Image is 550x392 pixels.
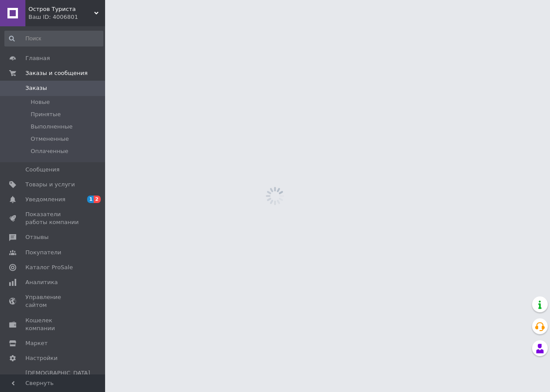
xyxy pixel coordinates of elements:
span: Отзывы [25,233,49,241]
span: Уведомления [25,196,65,203]
span: Сообщения [25,166,60,174]
span: Настройки [25,354,57,362]
span: Каталог ProSale [25,264,73,271]
span: 1 [87,196,94,203]
span: Маркет [25,339,48,347]
span: Принятые [31,110,61,118]
input: Поиск [4,31,103,46]
div: Ваш ID: 4006801 [28,13,105,21]
span: Заказы [25,84,47,92]
span: Оплаченные [31,147,68,155]
span: Покупатели [25,249,61,257]
span: Отмененные [31,135,69,143]
span: Главная [25,54,50,62]
span: Выполненные [31,123,73,131]
span: Управление сайтом [25,293,81,309]
span: Аналитика [25,278,58,286]
span: Товары и услуги [25,181,75,189]
span: Остров Туриста [28,5,94,13]
span: Заказы и сообщения [25,69,88,77]
span: Кошелек компании [25,317,81,332]
span: 2 [94,196,101,203]
span: Показатели работы компании [25,210,81,226]
span: Новые [31,98,50,106]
